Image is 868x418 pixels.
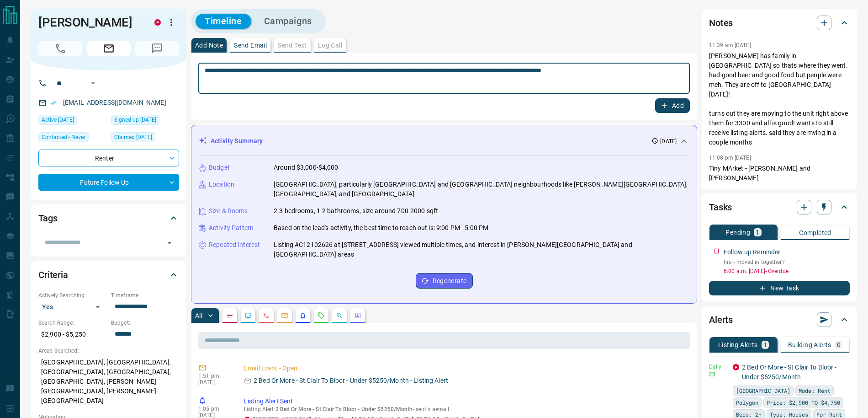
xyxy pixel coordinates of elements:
[742,364,837,380] a: 2 Bed Or More - St Clair To Bloor - Under $5250/Month
[274,180,689,199] p: [GEOGRAPHIC_DATA], particularly [GEOGRAPHIC_DATA] and [GEOGRAPHIC_DATA] neighbourhoods like [PERS...
[275,406,413,413] span: 2 Bed Or More - St Clair To Bloor - Under $5250/Month
[209,223,254,233] p: Activity Pattern
[709,196,850,218] div: Tasks
[111,115,179,128] div: Fri Feb 21 2025
[38,115,106,128] div: Thu Aug 21 2025
[718,342,758,348] p: Listing Alerts
[114,133,152,142] span: Claimed [DATE]
[767,398,840,407] span: Price: $2,900 TO $4,750
[38,300,106,314] div: Yes
[38,174,179,191] div: Future Follow Up
[724,247,780,257] p: Follow up Reminder
[274,206,438,216] p: 2-3 bedrooms, 1-2 bathrooms, size around 700-2000 sqft
[709,155,751,161] p: 11:08 pm [DATE]
[38,268,68,282] h2: Criteria
[163,236,176,249] button: Open
[209,163,230,172] p: Budget
[655,98,690,113] button: Add
[211,136,263,146] p: Activity Summary
[87,41,131,56] span: Email
[416,273,473,289] button: Regenerate
[38,347,179,355] p: Areas Searched:
[799,386,831,395] span: Mode: Rent
[88,78,99,89] button: Open
[244,312,252,319] svg: Lead Browsing Activity
[38,319,106,327] p: Search Range:
[135,41,179,56] span: No Number
[709,363,727,371] p: Daily
[724,258,850,266] p: hru - moved in together?
[38,355,179,408] p: [GEOGRAPHIC_DATA], [GEOGRAPHIC_DATA], [GEOGRAPHIC_DATA], [GEOGRAPHIC_DATA], [GEOGRAPHIC_DATA], [P...
[274,240,689,259] p: Listing #C12102626 at [STREET_ADDRESS] viewed multiple times, and interest in [PERSON_NAME][GEOGR...
[709,12,850,34] div: Notes
[336,312,343,319] svg: Opportunities
[209,240,260,250] p: Repeated Interest
[244,406,686,413] p: Listing Alert : - sent via email
[763,342,767,348] p: 1
[709,16,733,30] h2: Notes
[736,386,790,395] span: [GEOGRAPHIC_DATA]
[114,115,156,124] span: Signed up [DATE]
[198,406,230,412] p: 1:05 pm
[281,312,288,319] svg: Emails
[198,373,230,379] p: 1:51 pm
[736,398,758,407] span: Polygon
[111,132,179,145] div: Fri Feb 21 2025
[660,137,677,145] p: [DATE]
[799,230,831,236] p: Completed
[196,14,251,29] button: Timeline
[255,14,321,29] button: Campaigns
[195,42,223,48] p: Add Note
[42,133,85,142] span: Contacted - Never
[209,180,234,189] p: Location
[111,291,179,300] p: Timeframe:
[195,312,202,319] p: All
[199,133,689,150] div: Activity Summary[DATE]
[244,397,686,406] p: Listing Alert Sent
[709,371,715,377] svg: Email
[724,267,850,275] p: 6:00 a.m. [DATE] - Overdue
[38,41,82,56] span: No Number
[354,312,361,319] svg: Agent Actions
[709,51,850,147] p: [PERSON_NAME] has family in [GEOGRAPHIC_DATA] so thats where they went. had good beer and good fo...
[837,342,841,348] p: 0
[38,211,57,225] h2: Tags
[709,281,850,295] button: New Task
[38,264,179,286] div: Criteria
[38,291,106,300] p: Actively Searching:
[111,319,179,327] p: Budget:
[318,312,325,319] svg: Requests
[299,312,307,319] svg: Listing Alerts
[63,99,166,106] a: [EMAIL_ADDRESS][DOMAIN_NAME]
[254,376,448,386] p: 2 Bed Or More - St Clair To Bloor - Under $5250/Month - Listing Alert
[274,163,339,172] p: Around $3,000-$4,000
[209,206,248,216] p: Size & Rooms
[733,364,739,370] div: property.ca
[709,200,732,214] h2: Tasks
[38,15,141,30] h1: [PERSON_NAME]
[788,342,831,348] p: Building Alerts
[709,42,751,48] p: 11:39 am [DATE]
[198,379,230,386] p: [DATE]
[38,207,179,229] div: Tags
[709,164,850,183] p: Tiny MArket - [PERSON_NAME] and [PERSON_NAME]
[756,229,759,236] p: 1
[725,229,750,236] p: Pending
[226,312,233,319] svg: Notes
[709,312,733,327] h2: Alerts
[50,100,57,106] svg: Email Verified
[38,327,106,342] p: $2,900 - $5,250
[154,19,161,26] div: property.ca
[42,115,74,124] span: Active [DATE]
[709,309,850,331] div: Alerts
[244,364,686,373] p: Email Event - Open
[234,42,267,48] p: Send Email
[38,150,179,166] div: Renter
[274,223,488,233] p: Based on the lead's activity, the best time to reach out is: 9:00 PM - 5:00 PM
[263,312,270,319] svg: Calls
